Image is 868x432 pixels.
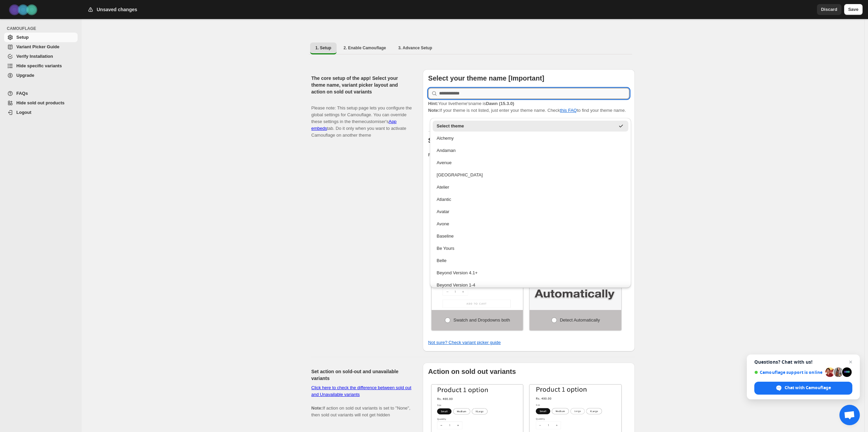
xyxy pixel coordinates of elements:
[428,101,438,106] strong: Hint:
[430,229,631,242] li: Baseline
[430,217,631,229] li: Avone
[437,221,624,227] div: Avone
[430,278,631,291] li: Beyond Version 1-4
[430,144,631,156] li: Andaman
[311,405,323,411] b: Note:
[428,74,544,82] b: Select your theme name [Important]
[437,159,624,166] div: Avenue
[430,254,631,266] li: Belle
[16,44,59,49] span: Variant Picker Guide
[437,208,624,215] div: Avatar
[16,63,62,68] span: Hide specific variants
[4,42,78,52] a: Variant Picker Guide
[453,317,510,323] span: Swatch and Dropdowns both
[16,54,53,59] span: Verify Installation
[437,196,624,203] div: Atlantic
[428,137,550,144] b: Select variant picker [Recommended]
[437,184,624,191] div: Atelier
[847,358,855,366] span: Close chat
[430,156,631,168] li: Avenue
[4,33,78,42] a: Setup
[437,257,624,264] div: Belle
[754,382,852,395] div: Chat with Camouflage
[4,98,78,108] a: Hide sold out products
[437,233,624,240] div: Baseline
[311,98,412,139] p: Please note: This setup page lets you configure the global settings for Camouflage. You can overr...
[428,340,501,345] a: Not sure? Check variant picker guide
[437,270,624,276] div: Beyond Version 4.1+
[16,110,31,115] span: Logout
[311,385,412,417] span: If action on sold out variants is set to "None", then sold out variants will not get hidden
[4,89,78,98] a: FAQs
[437,123,615,129] div: Select theme
[821,6,837,13] span: Discard
[16,35,29,40] span: Setup
[560,317,600,323] span: Detect Automatically
[4,61,78,71] a: Hide specific variants
[754,359,852,365] span: Questions? Chat with us!
[316,45,332,51] span: 1. Setup
[311,368,412,382] h2: Set action on sold-out and unavailable variants
[4,108,78,117] a: Logout
[16,91,28,96] span: FAQs
[437,245,624,252] div: Be Yours
[437,172,624,178] div: [GEOGRAPHIC_DATA]
[430,266,631,278] li: Beyond Version 4.1+
[430,205,631,217] li: Avatar
[430,121,631,132] li: Select theme
[437,135,624,142] div: Alchemy
[428,368,516,375] b: Action on sold out variants
[97,6,137,13] h2: Unsaved changes
[16,100,65,105] span: Hide sold out products
[560,108,577,113] a: this FAQ
[817,4,841,15] button: Discard
[844,4,863,15] button: Save
[4,52,78,61] a: Verify Installation
[428,108,439,113] strong: Note:
[428,101,514,106] span: Your live theme's name is
[430,168,631,180] li: Athens
[430,132,631,144] li: Alchemy
[437,147,624,154] div: Andaman
[430,193,631,205] li: Atlantic
[428,152,629,158] p: Recommended: Select which of the following variant picker styles match your theme.
[343,45,386,51] span: 2. Enable Camouflage
[437,282,624,289] div: Beyond Version 1-4
[430,180,631,193] li: Atelier
[430,242,631,254] li: Be Yours
[486,101,514,106] strong: Dawn (15.3.0)
[311,75,412,95] h2: The core setup of the app! Select your theme name, variant picker layout and action on sold out v...
[785,385,831,391] span: Chat with Camouflage
[398,45,432,51] span: 3. Advance Setup
[839,405,860,425] div: Open chat
[7,26,78,31] span: CAMOUFLAGE
[754,370,823,375] span: Camouflage support is online
[848,6,858,13] span: Save
[4,71,78,80] a: Upgrade
[311,385,412,397] a: Click here to check the difference between sold out and Unavailable variants
[428,100,629,114] p: If your theme is not listed, just enter your theme name. Check to find your theme name.
[16,73,34,78] span: Upgrade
